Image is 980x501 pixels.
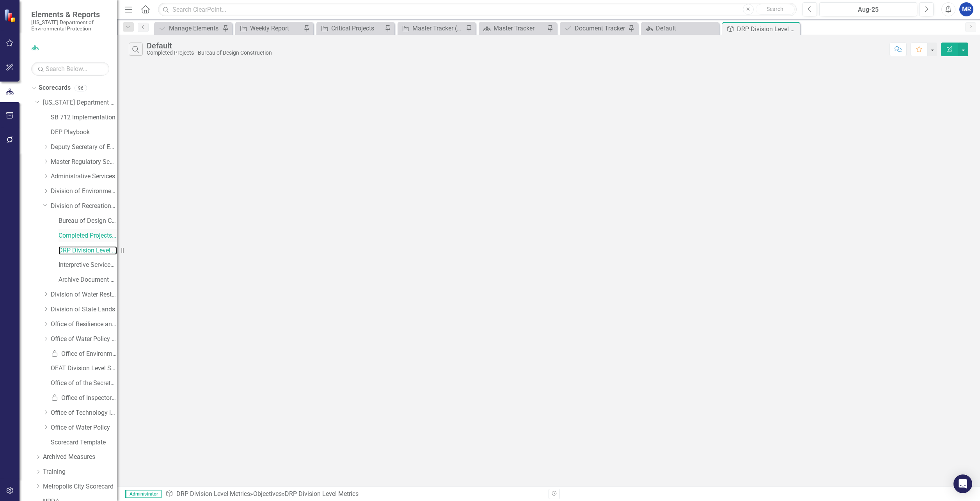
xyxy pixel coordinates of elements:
[575,23,626,33] div: Document Tracker
[51,172,117,181] a: Administrative Services
[39,83,71,92] a: Scorecards
[51,379,117,388] a: Office of of the Secretary
[176,490,250,497] a: DRP Division Level Metrics
[51,350,117,359] a: Office of Environmental Accountability and Transparency
[562,23,626,33] a: Document Tracker
[285,490,359,497] div: DRP Division Level Metrics
[59,231,117,240] a: Completed Projects - Bureau of Design Construction
[147,41,272,50] div: Default
[43,467,117,476] a: Training
[767,6,783,12] span: Search
[59,246,117,255] a: DRP Division Level Metrics
[250,23,302,33] div: Weekly Report
[412,23,464,33] div: Master Tracker (External)
[165,490,543,499] div: » »
[4,9,18,23] img: ClearPoint Strategy
[147,50,272,56] div: Completed Projects - Bureau of Design Construction
[158,3,797,16] input: Search ClearPoint...
[51,290,117,299] a: Division of Water Restoration Assistance
[756,4,795,15] button: Search
[51,305,117,314] a: Division of State Lands
[51,158,117,167] a: Master Regulatory Scorecard
[656,23,717,33] div: Default
[156,23,220,33] a: Manage Elements
[43,98,117,107] a: [US_STATE] Department of Environmental Protection
[494,23,545,33] div: Master Tracker
[59,275,117,284] a: Archive Document Tracker
[169,23,220,33] div: Manage Elements
[51,394,117,403] a: Office of Inspector General
[51,113,117,122] a: SB 712 Implementation
[819,2,917,16] button: Aug-25
[51,364,117,373] a: OEAT Division Level Scorecard
[953,474,972,493] div: Open Intercom Messenger
[51,128,117,137] a: DEP Playbook
[51,187,117,196] a: Division of Environmental Assessment and Restoration
[43,453,117,462] a: Archived Measures
[51,202,117,211] a: Division of Recreation and Parks
[51,320,117,329] a: Office of Resilience and Coastal Protection
[481,23,545,33] a: Master Tracker
[643,23,717,33] a: Default
[51,409,117,417] a: Office of Technology Information Services
[253,490,282,497] a: Objectives
[237,23,302,33] a: Weekly Report
[75,85,87,91] div: 96
[51,143,117,152] a: Deputy Secretary of Ecosystem Restoration
[51,335,117,344] a: Office of Water Policy and Ecosystems Restoration
[822,5,914,14] div: Aug-25
[737,24,798,34] div: DRP Division Level Metrics
[51,423,117,432] a: Office of Water Policy
[31,10,109,19] span: Elements & Reports
[399,23,464,33] a: Master Tracker (External)
[959,2,973,16] button: MR
[31,19,109,32] small: [US_STATE] Department of Environmental Protection
[59,217,117,226] a: Bureau of Design Construction
[59,261,117,270] a: Interpretive Services Projects
[43,482,117,491] a: Metropolis City Scorecard
[331,23,383,33] div: Critical Projects
[31,62,109,76] input: Search Below...
[318,23,383,33] a: Critical Projects
[51,438,117,447] a: Scorecard Template
[125,490,162,498] span: Administrator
